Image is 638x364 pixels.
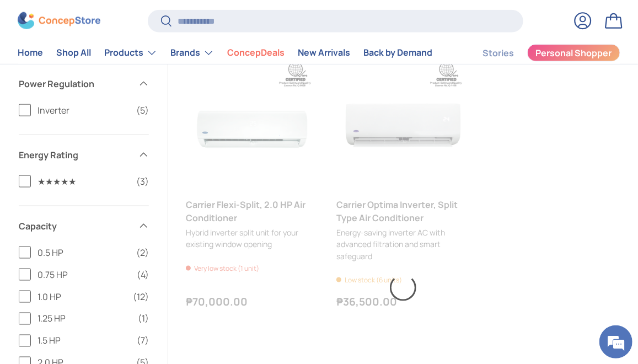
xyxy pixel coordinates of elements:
[136,175,149,188] span: (3)
[19,148,131,162] span: Energy Rating
[19,135,149,175] summary: Energy Rating
[363,42,432,63] a: Back by Demand
[56,42,91,63] a: Shop All
[137,268,149,281] span: (4)
[37,312,131,325] span: 1.25 HP
[37,334,130,347] span: 1.5 HP
[37,175,130,188] span: ★★★★★
[298,42,350,63] a: New Arrivals
[181,6,207,32] div: Minimize live chat window
[133,290,149,303] span: (12)
[19,64,149,104] summary: Power Regulation
[482,42,514,63] a: Stories
[19,206,149,246] summary: Capacity
[138,312,149,325] span: (1)
[37,246,130,259] span: 0.5 HP
[37,104,130,117] span: Inverter
[19,220,131,233] span: Capacity
[527,44,620,61] a: Personal Shopper
[18,41,432,63] nav: Primary
[6,245,210,283] textarea: Type your message and hit 'Enter'
[37,268,130,281] span: 0.75 HP
[19,77,131,90] span: Power Regulation
[98,41,164,63] summary: Products
[18,42,43,63] a: Home
[227,42,285,63] a: ConcepDeals
[57,62,185,76] div: Chat with us now
[164,41,221,63] summary: Brands
[536,49,612,57] span: Personal Shopper
[136,246,149,259] span: (2)
[37,290,126,303] span: 1.0 HP
[64,111,152,222] span: We're online!
[137,334,149,347] span: (7)
[456,41,620,63] nav: Secondary
[136,104,149,117] span: (5)
[18,12,100,29] img: ConcepStore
